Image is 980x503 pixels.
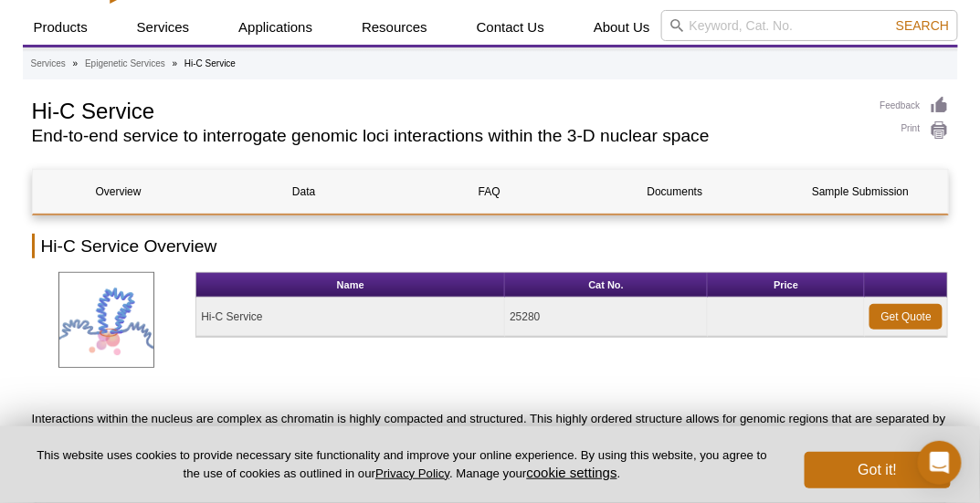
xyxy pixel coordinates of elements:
p: This website uses cookies to provide necessary site functionality and improve your online experie... [29,447,775,482]
a: Resources [351,10,438,45]
a: Privacy Policy [375,466,449,480]
a: Services [126,10,201,45]
a: Epigenetic Services [85,56,165,72]
li: Hi-C Service [184,58,236,68]
a: Products [23,10,99,45]
img: Hi-C Service [58,272,154,368]
a: Sample Submission [775,170,946,214]
button: Search [890,17,954,34]
a: About Us [583,10,661,45]
h2: Hi-C Service Overview [32,234,949,258]
a: Documents [589,170,761,214]
td: 25280 [505,298,708,337]
button: Got it! [805,452,951,488]
input: Keyword, Cat. No. [661,10,958,41]
div: Open Intercom Messenger [918,441,962,485]
a: FAQ [404,170,575,214]
h1: Hi-C Service [32,96,862,123]
th: Name [196,273,505,298]
p: Interactions within the nucleus are complex as chromatin is highly compacted and structured. This... [32,410,949,446]
h2: End-to-end service to interrogate genomic loci interactions within the 3-D nuclear space​ [32,128,862,144]
li: » [173,58,178,68]
a: Print [880,121,949,141]
td: Hi-C Service [196,298,505,337]
a: Contact Us [466,10,555,45]
a: Applications [227,10,323,45]
a: Data [218,170,390,214]
th: Price [708,273,865,298]
a: Services [31,56,66,72]
li: » [73,58,79,68]
span: Search [896,18,949,33]
button: cookie settings [527,465,617,480]
th: Cat No. [505,273,708,298]
a: Feedback [880,96,949,116]
a: Overview [33,170,205,214]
